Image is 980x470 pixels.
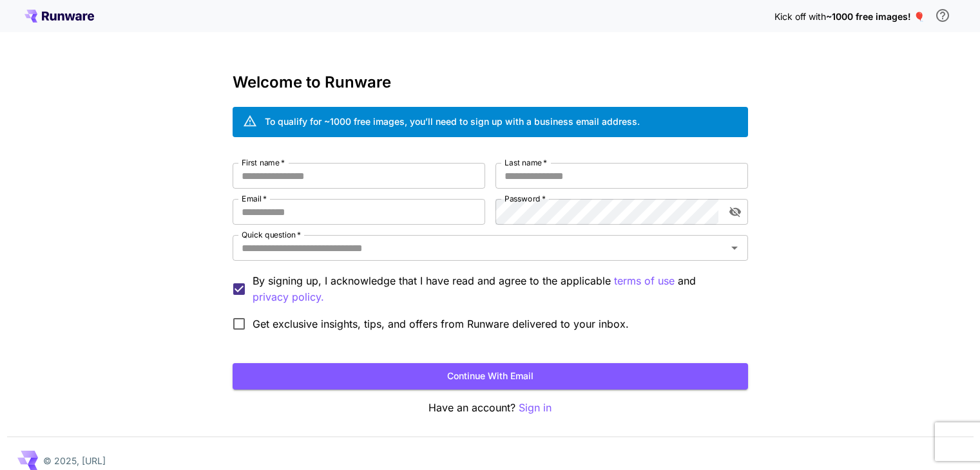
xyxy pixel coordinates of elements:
[253,316,629,332] span: Get exclusive insights, tips, and offers from Runware delivered to your inbox.
[233,363,748,390] button: Continue with email
[265,115,640,128] div: To qualify for ~1000 free images, you’ll need to sign up with a business email address.
[43,454,106,467] p: © 2025, [URL]
[725,239,744,257] button: Open
[253,289,324,305] p: privacy policy.
[504,193,546,204] label: Password
[233,400,748,416] p: Have an account?
[253,289,324,305] button: By signing up, I acknowledge that I have read and agree to the applicable terms of use and
[930,3,956,28] button: In order to qualify for free credit, you need to sign up with a business email address and click ...
[826,11,925,22] span: ~1000 free images! 🎈
[614,273,675,289] button: By signing up, I acknowledge that I have read and agree to the applicable and privacy policy.
[614,273,675,289] p: terms of use
[242,193,267,204] label: Email
[233,73,748,91] h3: Welcome to Runware
[242,157,285,168] label: First name
[519,400,552,416] button: Sign in
[242,229,301,240] label: Quick question
[253,273,738,305] p: By signing up, I acknowledge that I have read and agree to the applicable and
[774,11,826,22] span: Kick off with
[724,200,747,223] button: toggle password visibility
[504,157,547,168] label: Last name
